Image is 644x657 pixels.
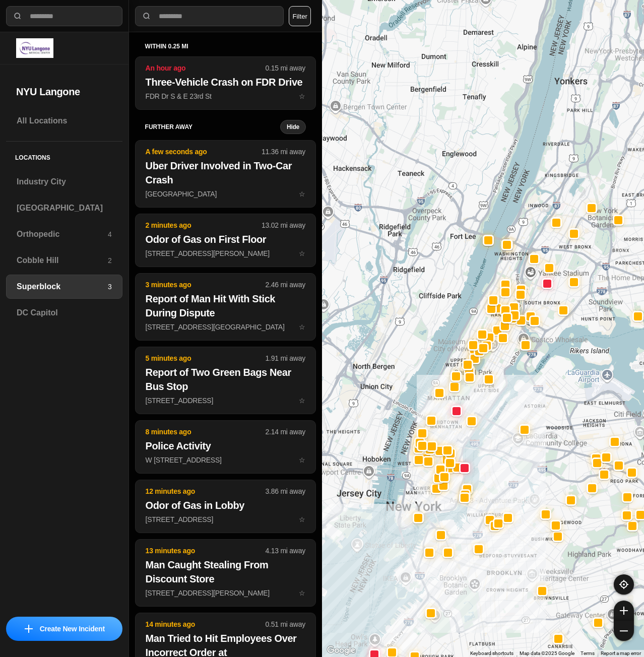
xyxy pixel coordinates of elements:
[135,420,316,474] button: 8 minutes ago2.14 mi awayPolice ActivityW [STREET_ADDRESS]star
[266,619,305,629] p: 0.51 mi away
[299,456,305,464] span: star
[146,220,262,230] p: 2 minutes ago
[146,486,266,496] p: 12 minutes ago
[6,301,122,325] a: DC Capitol
[325,644,358,657] a: Open this area in Google Maps (opens a new window)
[16,38,53,58] img: logo
[146,159,305,187] h2: Uber Driver Involved in Two-Car Crash
[266,427,305,437] p: 2.14 mi away
[325,644,358,657] img: Google
[17,307,112,319] h3: DC Capitol
[25,625,33,633] img: icon
[40,624,105,634] p: Create New Incident
[17,281,108,293] h3: Superblock
[146,514,305,524] p: [STREET_ADDRESS]
[6,196,122,220] a: [GEOGRAPHIC_DATA]
[601,650,641,656] a: Report a map error
[470,650,513,657] button: Keyboard shortcuts
[6,248,122,273] a: Cobble Hill2
[520,650,574,656] span: Map data ©2025 Google
[135,189,316,198] a: A few seconds ago11.36 mi awayUber Driver Involved in Two-Car Crash[GEOGRAPHIC_DATA]star
[108,282,112,292] p: 3
[135,322,316,331] a: 3 minutes ago2.46 mi awayReport of Man Hit With Stick During Dispute[STREET_ADDRESS][GEOGRAPHIC_D...
[146,365,305,393] h2: Report of Two Green Bags Near Bus Stop
[16,85,112,99] h2: NYU Langone
[135,396,316,405] a: 5 minutes ago1.91 mi awayReport of Two Green Bags Near Bus Stop[STREET_ADDRESS]star
[266,63,305,73] p: 0.15 mi away
[146,147,262,157] p: A few seconds ago
[135,92,316,100] a: An hour ago0.15 mi awayThree-Vehicle Crash on FDR DriveFDR Dr S & E 23rd Ststar
[146,322,305,332] p: [STREET_ADDRESS][GEOGRAPHIC_DATA]
[17,254,108,267] h3: Cobble Hill
[135,588,316,597] a: 13 minutes ago4.13 mi awayMan Caught Stealing From Discount Store[STREET_ADDRESS][PERSON_NAME]star
[262,147,305,157] p: 11.36 mi away
[299,92,305,100] span: star
[146,558,305,586] h2: Man Caught Stealing From Discount Store
[299,249,305,257] span: star
[620,607,628,615] img: zoom-in
[146,439,305,453] h2: Police Activity
[17,115,112,127] h3: All Locations
[146,588,305,598] p: [STREET_ADDRESS][PERSON_NAME]
[146,292,305,320] h2: Report of Man Hit With Stick During Dispute
[280,120,306,134] button: Hide
[614,601,634,621] button: zoom-in
[146,248,305,258] p: [STREET_ADDRESS][PERSON_NAME]
[266,486,305,496] p: 3.86 mi away
[145,42,306,50] h5: within 0.25 mi
[299,323,305,331] span: star
[266,546,305,556] p: 4.13 mi away
[146,232,305,246] h2: Odor of Gas on First Floor
[146,63,266,73] p: An hour ago
[581,650,595,656] a: Terms (opens in new tab)
[13,11,23,21] img: search
[135,56,316,110] button: An hour ago0.15 mi awayThree-Vehicle Crash on FDR DriveFDR Dr S & E 23rd Ststar
[299,515,305,523] span: star
[299,397,305,405] span: star
[146,280,266,290] p: 3 minutes ago
[299,589,305,597] span: star
[146,396,305,406] p: [STREET_ADDRESS]
[135,140,316,208] button: A few seconds ago11.36 mi awayUber Driver Involved in Two-Car Crash[GEOGRAPHIC_DATA]star
[135,214,316,267] button: 2 minutes ago13.02 mi awayOdor of Gas on First Floor[STREET_ADDRESS][PERSON_NAME]star
[262,220,305,230] p: 13.02 mi away
[620,627,628,635] img: zoom-out
[135,273,316,341] button: 3 minutes ago2.46 mi awayReport of Man Hit With Stick During Dispute[STREET_ADDRESS][GEOGRAPHIC_D...
[135,455,316,464] a: 8 minutes ago2.14 mi awayPolice ActivityW [STREET_ADDRESS]star
[146,189,305,199] p: [GEOGRAPHIC_DATA]
[6,275,122,299] a: Superblock3
[146,498,305,512] h2: Odor of Gas in Lobby
[108,255,112,266] p: 2
[135,539,316,607] button: 13 minutes ago4.13 mi awayMan Caught Stealing From Discount Store[STREET_ADDRESS][PERSON_NAME]star
[146,546,266,556] p: 13 minutes ago
[266,280,305,290] p: 2.46 mi away
[17,202,112,214] h3: [GEOGRAPHIC_DATA]
[146,455,305,465] p: W [STREET_ADDRESS]
[108,229,112,239] p: 4
[135,480,316,533] button: 12 minutes ago3.86 mi awayOdor of Gas in Lobby[STREET_ADDRESS]star
[142,11,152,21] img: search
[614,621,634,641] button: zoom-out
[6,617,122,641] button: iconCreate New Incident
[135,249,316,257] a: 2 minutes ago13.02 mi awayOdor of Gas on First Floor[STREET_ADDRESS][PERSON_NAME]star
[146,619,266,629] p: 14 minutes ago
[146,353,266,363] p: 5 minutes ago
[6,109,122,133] a: All Locations
[299,190,305,198] span: star
[146,91,305,101] p: FDR Dr S & E 23rd St
[619,580,628,589] img: recenter
[17,228,108,240] h3: Orthopedic
[6,142,122,170] h5: Locations
[6,222,122,246] a: Orthopedic4
[135,347,316,414] button: 5 minutes ago1.91 mi awayReport of Two Green Bags Near Bus Stop[STREET_ADDRESS]star
[17,176,112,188] h3: Industry City
[6,170,122,194] a: Industry City
[146,427,266,437] p: 8 minutes ago
[266,353,305,363] p: 1.91 mi away
[614,574,634,595] button: recenter
[145,123,280,131] h5: further away
[289,6,311,26] button: Filter
[287,123,299,131] small: Hide
[135,515,316,523] a: 12 minutes ago3.86 mi awayOdor of Gas in Lobby[STREET_ADDRESS]star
